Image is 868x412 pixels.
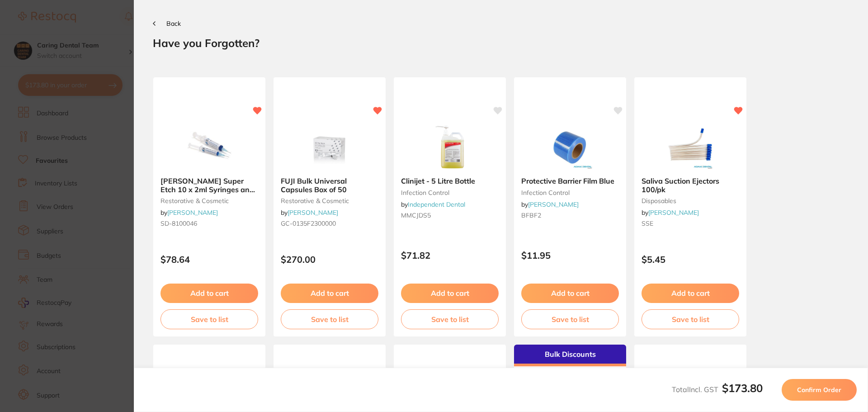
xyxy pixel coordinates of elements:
[642,220,739,227] small: SSE
[281,309,378,329] button: Save to list
[401,200,465,208] span: by
[167,208,218,217] a: [PERSON_NAME]
[281,177,378,194] b: FUJI Bulk Universal Capsules Box of 50
[281,284,378,303] button: Add to cart
[160,208,218,217] span: by
[642,254,739,265] p: $5.45
[281,254,378,265] p: $270.00
[160,197,258,204] small: restorative & cosmetic
[160,177,258,194] b: HENRY SCHEIN Super Etch 10 x 2ml Syringes and 50 Tips
[180,124,239,170] img: HENRY SCHEIN Super Etch 10 x 2ml Syringes and 50 Tips
[642,177,739,194] b: Saliva Suction Ejectors 100/pk
[401,250,499,260] p: $71.82
[401,284,499,303] button: Add to cart
[521,177,619,185] b: Protective Barrier Film Blue
[401,177,499,185] b: Clinijet - 5 Litre Bottle
[288,208,338,217] a: [PERSON_NAME]
[541,124,599,170] img: Protective Barrier Film Blue
[642,208,699,217] span: by
[281,220,378,227] small: GC-0135F2300000
[642,309,739,329] button: Save to list
[782,379,857,401] button: Confirm Order
[797,386,841,394] span: Confirm Order
[401,189,499,196] small: infection control
[521,309,619,329] button: Save to list
[160,309,258,329] button: Save to list
[722,381,763,395] b: $173.80
[661,124,720,170] img: Saliva Suction Ejectors 100/pk
[160,284,258,303] button: Add to cart
[648,208,699,217] a: [PERSON_NAME]
[401,212,499,219] small: MMCJDS5
[166,19,181,28] span: Back
[160,254,258,265] p: $78.64
[521,250,619,260] p: $11.95
[153,36,849,50] h2: Have you Forgotten?
[420,124,479,170] img: Clinijet - 5 Litre Bottle
[642,284,739,303] button: Add to cart
[281,197,378,204] small: restorative & cosmetic
[401,309,499,329] button: Save to list
[514,345,626,366] div: Bulk Discounts
[153,20,181,27] button: Back
[300,124,359,170] img: FUJI Bulk Universal Capsules Box of 50
[521,200,579,208] span: by
[160,220,258,227] small: SD-8100046
[408,200,465,208] a: Independent Dental
[521,212,619,219] small: BFBF2
[281,208,338,217] span: by
[642,197,739,204] small: disposables
[521,189,619,196] small: infection control
[528,200,579,208] a: [PERSON_NAME]
[672,385,763,394] span: Total Incl. GST
[521,284,619,303] button: Add to cart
